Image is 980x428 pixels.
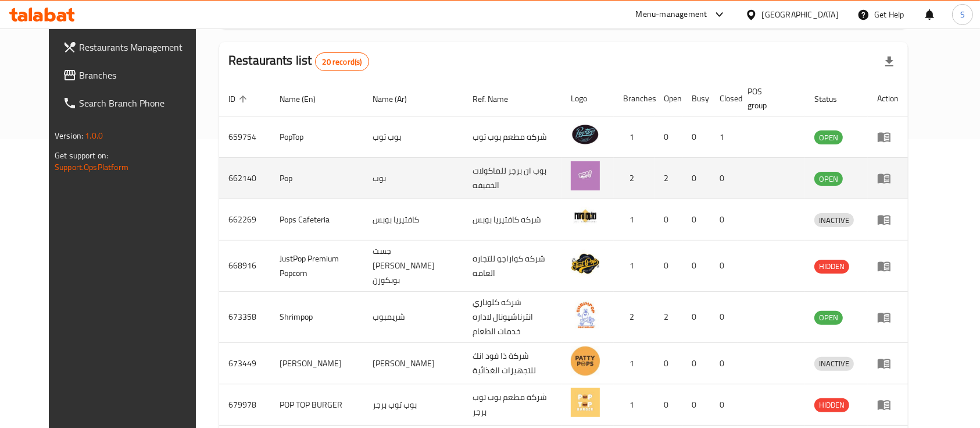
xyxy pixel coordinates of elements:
[710,292,738,343] td: 0
[463,343,561,384] td: شركة ذا فود انك للتجهيزات الغذائية
[219,384,270,426] td: 679978
[363,384,463,426] td: بوب توب برجر
[614,384,654,426] td: 1
[710,158,738,199] td: 0
[682,199,710,240] td: 0
[219,116,270,158] td: 659754
[814,398,849,412] span: HIDDEN
[219,199,270,240] td: 662269
[710,81,738,116] th: Closed
[463,116,561,158] td: شركه مطعم بوب توب
[654,81,682,116] th: Open
[316,56,369,68] span: 20 record(s)
[814,260,849,273] span: HIDDEN
[270,158,363,199] td: Pop
[747,84,791,112] span: POS group
[571,300,600,330] img: Shrimpop
[85,128,103,143] span: 1.0.0
[363,199,463,240] td: كافتيريا بوبس
[561,81,614,116] th: Logo
[710,199,738,240] td: 0
[280,92,331,106] span: Name (En)
[363,343,463,384] td: [PERSON_NAME]
[79,68,203,82] span: Branches
[571,346,600,376] img: Patty Pops
[710,384,738,426] td: 0
[79,96,203,110] span: Search Branch Phone
[53,89,213,117] a: Search Branch Phone
[682,116,710,158] td: 0
[814,130,843,144] div: OPEN
[463,158,561,199] td: بوب ان برجر للماكولات الخفيفه
[219,158,270,199] td: 662140
[814,172,843,186] div: OPEN
[614,343,654,384] td: 1
[463,199,561,240] td: شركه كافتيريا بوبس
[654,240,682,292] td: 0
[270,116,363,158] td: PopTop
[877,310,899,324] div: Menu
[219,343,270,384] td: 673449
[571,388,600,417] img: POP TOP BURGER
[614,292,654,343] td: 2
[463,384,561,426] td: شركة مطعم بوب توب برجر
[363,240,463,292] td: جست [PERSON_NAME] بوبكورن
[614,240,654,292] td: 1
[363,292,463,343] td: شريمبوب
[614,158,654,199] td: 2
[682,81,710,116] th: Busy
[875,48,903,76] div: Export file
[270,199,363,240] td: Pops Cafeteria
[463,292,561,343] td: شركه كلوناري انترناشيونال لاداره خدمات الطعام
[363,116,463,158] td: بوب توب
[614,199,654,240] td: 1
[571,203,600,232] img: Pops Cafeteria
[363,158,463,199] td: بوب
[710,240,738,292] td: 0
[710,116,738,158] td: 1
[814,357,854,370] span: INACTIVE
[814,311,843,324] span: OPEN
[682,343,710,384] td: 0
[614,116,654,158] td: 1
[682,292,710,343] td: 0
[762,8,839,21] div: [GEOGRAPHIC_DATA]
[814,214,854,227] span: INACTIVE
[228,52,369,71] h2: Restaurants list
[814,131,843,144] span: OPEN
[55,128,83,143] span: Version:
[877,398,899,412] div: Menu
[571,249,600,278] img: JustPop Premium Popcorn
[814,172,843,186] span: OPEN
[228,92,251,106] span: ID
[877,130,899,144] div: Menu
[373,92,422,106] span: Name (Ar)
[682,384,710,426] td: 0
[270,384,363,426] td: POP TOP BURGER
[814,213,854,227] div: INACTIVE
[53,61,213,89] a: Branches
[55,148,108,163] span: Get support on:
[315,52,370,71] div: Total records count
[868,81,908,116] th: Action
[55,160,128,175] a: Support.OpsPlatform
[270,240,363,292] td: JustPop Premium Popcorn
[571,161,600,190] img: Pop
[814,92,852,106] span: Status
[654,384,682,426] td: 0
[877,356,899,370] div: Menu
[654,292,682,343] td: 2
[53,33,213,61] a: Restaurants Management
[654,199,682,240] td: 0
[270,343,363,384] td: [PERSON_NAME]
[654,343,682,384] td: 0
[814,398,849,412] div: HIDDEN
[877,259,899,273] div: Menu
[79,40,203,54] span: Restaurants Management
[654,116,682,158] td: 0
[682,240,710,292] td: 0
[270,292,363,343] td: Shrimpop
[614,81,654,116] th: Branches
